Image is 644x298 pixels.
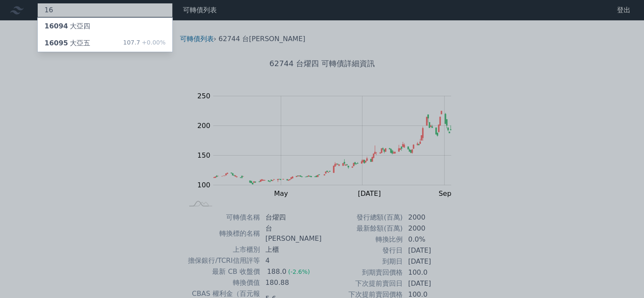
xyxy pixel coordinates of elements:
[140,39,166,46] span: +0.00%
[602,257,644,298] iframe: Chat Widget
[38,35,172,52] a: 16095大亞五 107.7+0.00%
[44,39,68,47] span: 16095
[44,22,68,30] span: 16094
[123,38,166,48] div: 107.7
[602,257,644,298] div: 聊天小工具
[44,21,90,31] div: 大亞四
[38,18,172,35] a: 16094大亞四
[44,38,90,48] div: 大亞五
